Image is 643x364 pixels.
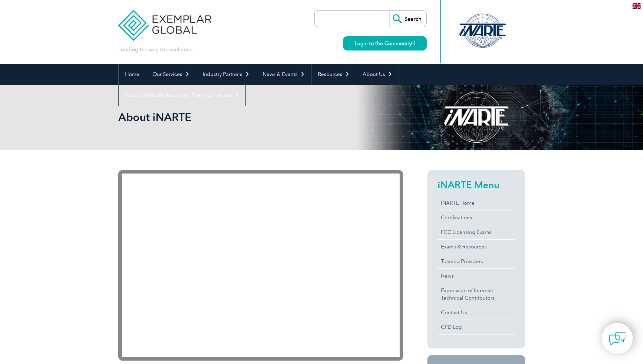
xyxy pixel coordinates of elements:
[119,85,245,106] a: Find Certified Professional / Training Provider
[609,330,626,347] img: contact-chat.png
[389,11,426,27] input: Search
[632,3,641,9] img: en
[438,240,515,254] a: Exams & Resources
[146,64,196,85] a: Our Services
[438,254,515,268] a: Training Providers
[438,269,515,283] a: News
[118,112,403,123] h2: About iNARTE
[438,196,515,210] a: iNARTE Home
[256,64,311,85] a: News & Events
[118,170,403,361] iframe: YouTube video player
[438,210,515,225] a: Certifications
[438,283,515,305] a: Expression of Interest:Technical Contributors
[196,64,256,85] a: Industry Partners
[411,41,415,45] img: open_square.png
[343,36,427,50] a: Login to the Community
[119,64,146,85] a: Home
[118,46,193,53] p: Leading the way to excellence
[312,64,356,85] a: Resources
[438,179,515,190] h2: iNARTE Menu
[438,305,515,320] a: Contact Us
[438,225,515,239] a: FCC Licensing Exams
[356,64,399,85] a: About Us
[438,320,515,334] a: CPD Log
